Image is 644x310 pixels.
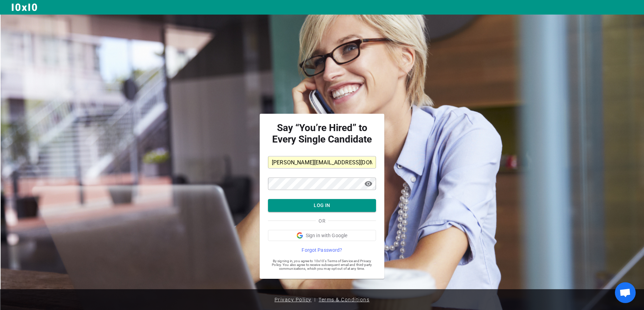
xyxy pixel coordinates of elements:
[319,217,325,224] span: OR
[615,282,636,303] div: Open chat
[314,294,316,305] span: |
[268,157,376,168] input: Email Address*
[268,230,376,241] button: Sign in with Google
[268,122,376,145] strong: Say “You’re Hired” to Every Single Candidate
[316,292,372,307] a: Terms & Conditions
[268,259,376,270] span: By signing in, you agree to 10x10's Terms of Service and Privacy Policy. You also agree to receiv...
[268,199,376,212] button: LOG IN
[272,292,314,307] a: Privacy Policy
[268,247,376,253] a: Forgot Password?
[302,247,342,253] span: Forgot Password?
[364,180,373,188] span: visibility
[11,3,38,12] img: Logo
[306,232,348,239] span: Sign in with Google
